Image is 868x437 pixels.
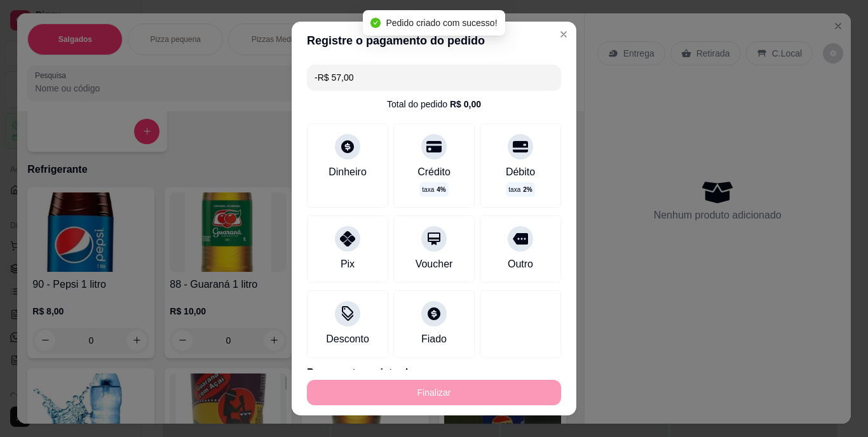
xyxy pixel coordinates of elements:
[421,332,447,347] div: Fiado
[417,165,451,180] div: Crédito
[341,257,355,272] div: Pix
[450,98,481,111] div: R$ 0,00
[416,257,453,272] div: Voucher
[506,165,535,180] div: Débito
[315,65,553,90] input: Ex.: hambúrguer de cordeiro
[508,185,532,194] p: taxa
[553,24,574,44] button: Close
[437,185,445,194] span: 4 %
[370,18,381,28] span: check-circle
[329,165,367,180] div: Dinheiro
[523,185,532,194] span: 2 %
[326,332,369,347] div: Desconto
[386,18,497,28] span: Pedido criado com sucesso!
[307,365,561,380] p: Pagamento registrados
[422,185,445,194] p: taxa
[508,257,533,272] div: Outro
[387,98,481,111] div: Total do pedido
[292,22,576,60] header: Registre o pagamento do pedido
